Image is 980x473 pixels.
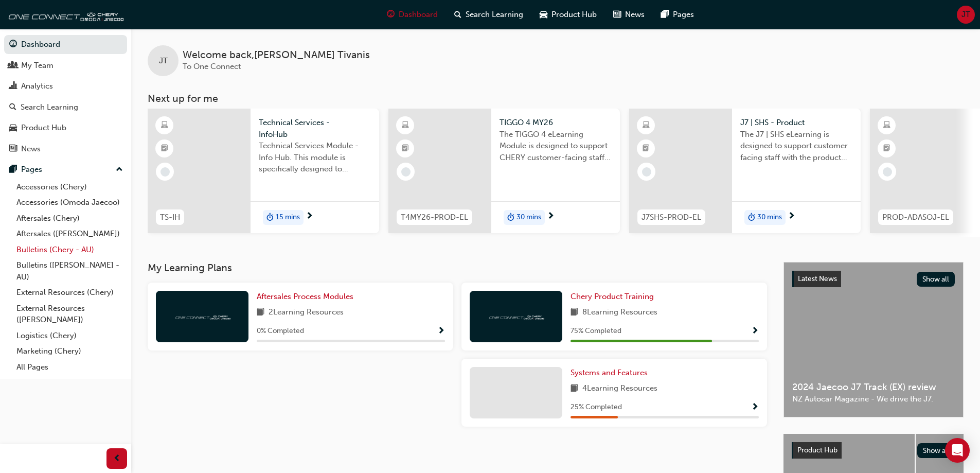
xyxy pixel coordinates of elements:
div: News [21,143,41,155]
button: Show all [917,443,956,458]
span: JT [961,9,970,21]
a: Analytics [4,77,127,96]
a: Accessories (Chery) [12,179,127,195]
span: learningRecordVerb_NONE-icon [883,167,892,177]
span: Show Progress [751,327,759,336]
img: oneconnect [488,311,544,321]
span: guage-icon [387,8,395,21]
span: prev-icon [113,452,121,465]
div: Search Learning [21,101,78,113]
span: news-icon [9,145,17,154]
span: booktick-icon [883,142,890,155]
span: TIGGO 4 MY26 [500,117,612,129]
a: Logistics (Chery) [12,328,127,344]
span: learningResourceType_ELEARNING-icon [402,119,409,132]
span: news-icon [613,8,621,21]
span: Welcome back , [PERSON_NAME] Tivanis [183,49,370,61]
a: Aftersales Process Modules [257,291,358,303]
span: 2024 Jaecoo J7 Track (EX) review [792,381,955,393]
span: duration-icon [266,211,274,224]
span: booktick-icon [161,142,168,155]
span: 8 Learning Resources [582,306,657,319]
span: 30 mins [757,212,782,223]
div: Analytics [21,80,53,92]
div: Open Intercom Messenger [945,438,970,463]
span: T4MY26-PROD-EL [401,212,468,223]
span: PROD-ADASOJ-EL [882,212,949,223]
span: car-icon [540,8,547,21]
span: Technical Services Module - Info Hub. This module is specifically designed to address the require... [259,140,371,175]
span: Product Hub [551,9,597,21]
span: learningRecordVerb_NONE-icon [401,167,411,177]
a: Marketing (Chery) [12,343,127,359]
span: Show Progress [751,403,759,412]
a: External Resources (Chery) [12,285,127,301]
span: learningRecordVerb_NONE-icon [642,167,651,177]
a: news-iconNews [605,4,653,25]
h3: My Learning Plans [148,262,767,274]
a: oneconnect [5,4,123,25]
button: Pages [4,160,127,179]
a: guage-iconDashboard [379,4,446,25]
span: The J7 | SHS eLearning is designed to support customer facing staff with the product and sales in... [740,129,852,164]
span: learningRecordVerb_NONE-icon [161,167,170,177]
a: Dashboard [4,35,127,54]
button: DashboardMy TeamAnalyticsSearch LearningProduct HubNews [4,33,127,160]
span: Search Learning [466,9,523,21]
span: Latest News [798,274,837,283]
span: next-icon [788,212,795,221]
span: 4 Learning Resources [582,382,657,395]
span: next-icon [547,212,555,221]
span: Dashboard [399,9,438,21]
span: people-icon [9,61,17,71]
a: Latest NewsShow all [792,271,955,287]
span: book-icon [571,306,578,319]
a: Chery Product Training [571,291,658,303]
span: duration-icon [507,211,514,224]
a: Systems and Features [571,367,652,379]
span: book-icon [571,382,578,395]
a: Aftersales ([PERSON_NAME]) [12,226,127,242]
button: Show Progress [751,401,759,414]
a: J7SHS-PROD-ELJ7 | SHS - ProductThe J7 | SHS eLearning is designed to support customer facing staf... [629,109,861,233]
a: Latest NewsShow all2024 Jaecoo J7 Track (EX) reviewNZ Autocar Magazine - We drive the J7. [783,262,964,417]
span: 2 Learning Resources [269,306,344,319]
span: duration-icon [748,211,755,224]
a: Search Learning [4,98,127,117]
span: 0 % Completed [257,325,304,337]
a: Bulletins (Chery - AU) [12,242,127,258]
span: learningResourceType_ELEARNING-icon [643,119,650,132]
a: Product Hub [4,118,127,137]
a: All Pages [12,359,127,375]
span: 15 mins [276,212,300,223]
a: pages-iconPages [653,4,702,25]
div: Pages [21,164,42,176]
span: 25 % Completed [571,401,622,413]
img: oneconnect [174,311,230,321]
span: learningResourceType_ELEARNING-icon [161,119,168,132]
span: To One Connect [183,62,241,71]
span: J7SHS-PROD-EL [642,212,701,223]
a: T4MY26-PROD-ELTIGGO 4 MY26The TIGGO 4 eLearning Module is designed to support CHERY customer-faci... [388,109,620,233]
div: My Team [21,60,54,72]
span: News [625,9,645,21]
span: guage-icon [9,40,17,49]
a: Accessories (Omoda Jaecoo) [12,195,127,211]
span: Technical Services - InfoHub [259,117,371,140]
a: Aftersales (Chery) [12,211,127,226]
span: car-icon [9,124,17,133]
span: booktick-icon [643,142,650,155]
span: TS-IH [160,212,180,223]
a: Product HubShow all [792,442,955,459]
span: 75 % Completed [571,325,621,337]
button: JT [957,6,975,24]
span: The TIGGO 4 eLearning Module is designed to support CHERY customer-facing staff with the product ... [500,129,612,164]
a: My Team [4,56,127,75]
span: pages-icon [9,165,17,174]
span: next-icon [306,212,313,221]
a: Bulletins ([PERSON_NAME] - AU) [12,257,127,285]
a: car-iconProduct Hub [531,4,605,25]
span: Chery Product Training [571,292,654,301]
a: search-iconSearch Learning [446,4,531,25]
span: NZ Autocar Magazine - We drive the J7. [792,393,955,405]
